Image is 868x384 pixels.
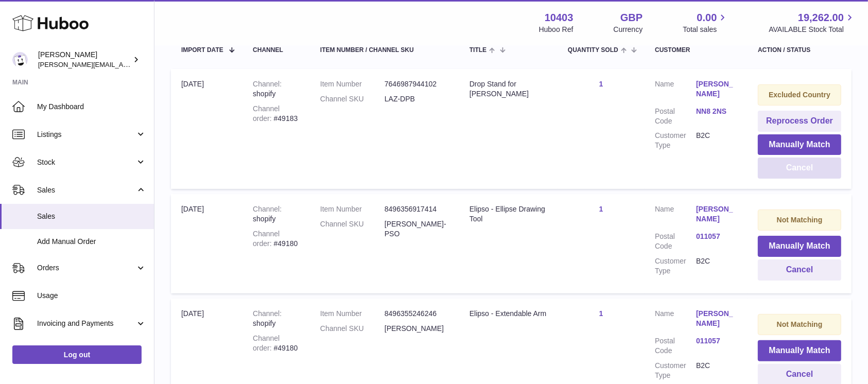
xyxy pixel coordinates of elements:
[758,259,841,281] button: Cancel
[758,236,841,257] button: Manually Match
[181,47,223,54] span: Import date
[320,204,385,214] dt: Item Number
[320,309,385,319] dt: Item Number
[599,205,603,213] a: 1
[320,47,449,54] div: Item Number / Channel SKU
[385,309,449,319] dd: 8496355246246
[696,309,737,328] a: [PERSON_NAME]
[253,205,282,213] strong: Channel
[38,60,206,68] span: [PERSON_NAME][EMAIL_ADDRESS][DOMAIN_NAME]
[545,11,574,25] strong: 10403
[470,47,487,54] span: Title
[171,194,242,293] td: [DATE]
[37,130,135,139] span: Listings
[470,79,547,99] div: Drop Stand for [PERSON_NAME]
[655,79,696,101] dt: Name
[696,361,737,380] dd: B2C
[37,263,135,273] span: Orders
[385,94,449,104] dd: LAZ-DPB
[37,102,146,112] span: My Dashboard
[683,11,728,34] a: 0.00 Total sales
[253,229,300,249] div: #49180
[697,11,717,25] span: 0.00
[655,107,696,126] dt: Postal Code
[568,47,618,54] span: Quantity Sold
[253,309,282,318] strong: Channel
[655,256,696,276] dt: Customer Type
[655,232,696,251] dt: Postal Code
[769,11,856,34] a: 19,262.00 AVAILABLE Stock Total
[320,219,385,239] dt: Channel SKU
[320,79,385,89] dt: Item Number
[599,80,603,88] a: 1
[37,319,135,328] span: Invoicing and Payments
[696,107,737,116] a: NN8 2NS
[320,324,385,334] dt: Channel SKU
[253,334,300,353] div: #49180
[758,340,841,361] button: Manually Match
[253,309,300,328] div: shopify
[599,309,603,318] a: 1
[37,185,135,195] span: Sales
[12,345,142,364] a: Log out
[37,291,146,301] span: Usage
[696,131,737,150] dd: B2C
[253,104,280,123] strong: Channel order
[696,79,737,99] a: [PERSON_NAME]
[614,25,643,34] div: Currency
[253,104,300,124] div: #49183
[620,11,643,25] strong: GBP
[253,334,280,352] strong: Channel order
[253,204,300,224] div: shopify
[171,69,242,189] td: [DATE]
[253,47,300,54] div: Channel
[253,79,300,99] div: shopify
[758,47,841,54] div: Action / Status
[758,158,841,179] button: Cancel
[655,361,696,380] dt: Customer Type
[385,324,449,334] dd: [PERSON_NAME]
[253,230,280,248] strong: Channel order
[385,79,449,89] dd: 7646987944102
[696,204,737,224] a: [PERSON_NAME]
[38,50,131,69] div: [PERSON_NAME]
[253,80,282,88] strong: Channel
[777,216,823,224] strong: Not Matching
[655,336,696,356] dt: Postal Code
[539,25,574,34] div: Huboo Ref
[470,309,547,319] div: Elipso - Extendable Arm
[696,232,737,241] a: 011057
[655,47,737,54] div: Customer
[37,237,146,247] span: Add Manual Order
[655,309,696,331] dt: Name
[777,320,823,328] strong: Not Matching
[696,256,737,276] dd: B2C
[385,219,449,239] dd: [PERSON_NAME]-PSO
[37,158,135,167] span: Stock
[683,25,728,34] span: Total sales
[769,91,830,99] strong: Excluded Country
[655,204,696,226] dt: Name
[37,212,146,221] span: Sales
[12,52,28,67] img: keval@makerscabinet.com
[385,204,449,214] dd: 8496356917414
[470,204,547,224] div: Elipso - Ellipse Drawing Tool
[769,25,856,34] span: AVAILABLE Stock Total
[320,94,385,104] dt: Channel SKU
[696,336,737,346] a: 011057
[758,134,841,155] button: Manually Match
[758,111,841,132] button: Reprocess Order
[798,11,844,25] span: 19,262.00
[655,131,696,150] dt: Customer Type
